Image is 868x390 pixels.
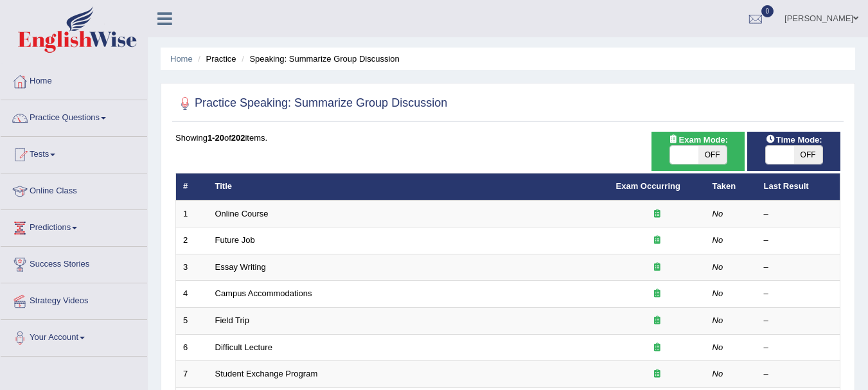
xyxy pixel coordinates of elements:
span: OFF [794,146,822,164]
div: – [764,342,833,354]
th: Title [208,173,609,200]
li: Speaking: Summarize Group Discussion [238,53,400,65]
td: 1 [176,200,208,227]
td: 3 [176,254,208,281]
div: – [764,368,833,380]
a: Success Stories [1,247,147,279]
th: Last Result [757,173,840,200]
td: 4 [176,281,208,308]
em: No [713,262,723,272]
div: Exam occurring question [616,342,698,354]
div: Exam occurring question [616,288,698,300]
span: Exam Mode: [663,133,732,146]
a: Future Job [215,235,255,245]
b: 202 [231,133,245,143]
em: No [713,288,723,298]
td: 6 [176,334,208,361]
li: Practice [195,53,236,65]
div: – [764,208,833,220]
a: Essay Writing [215,262,266,272]
a: Strategy Videos [1,283,147,315]
a: Field Trip [215,315,249,325]
div: – [764,261,833,274]
div: – [764,315,833,327]
h2: Practice Speaking: Summarize Group Discussion [175,94,447,113]
em: No [713,369,723,378]
div: Exam occurring question [616,208,698,220]
td: 7 [176,361,208,388]
div: Exam occurring question [616,315,698,327]
span: 0 [761,5,774,17]
a: Tests [1,137,147,169]
a: Online Course [215,209,269,218]
em: No [713,209,723,218]
a: Difficult Lecture [215,342,272,352]
th: # [176,173,208,200]
a: Exam Occurring [616,181,680,191]
span: OFF [698,146,727,164]
a: Online Class [1,173,147,206]
div: Show exams occurring in exams [651,132,745,171]
em: No [713,315,723,325]
td: 5 [176,308,208,335]
div: Exam occurring question [616,235,698,247]
div: Showing of items. [175,132,840,144]
em: No [713,235,723,245]
a: Home [1,64,147,96]
a: Predictions [1,210,147,242]
div: Exam occurring question [616,261,698,274]
a: Campus Accommodations [215,288,312,298]
span: Time Mode: [761,133,828,146]
b: 1-20 [208,133,224,143]
a: Home [170,54,193,64]
a: Your Account [1,320,147,352]
div: – [764,235,833,247]
a: Student Exchange Program [215,369,318,378]
td: 2 [176,227,208,254]
div: Exam occurring question [616,368,698,380]
div: – [764,288,833,300]
a: Practice Questions [1,100,147,132]
em: No [713,342,723,352]
th: Taken [705,173,757,200]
